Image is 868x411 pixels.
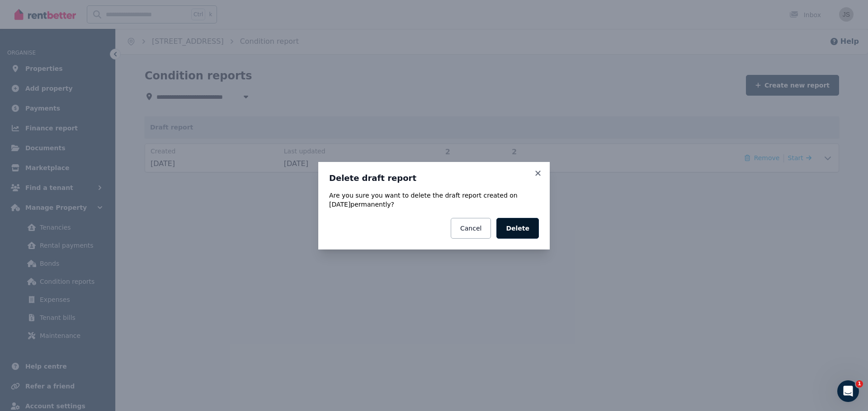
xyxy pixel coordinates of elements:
span: 1 [856,380,863,388]
p: Are you sure you want to delete the draft report created on [DATE] permanently? [329,191,539,209]
button: Delete [496,218,539,239]
iframe: Intercom live chat [837,380,859,402]
h3: Delete draft report [329,173,539,184]
button: Cancel [451,218,491,239]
